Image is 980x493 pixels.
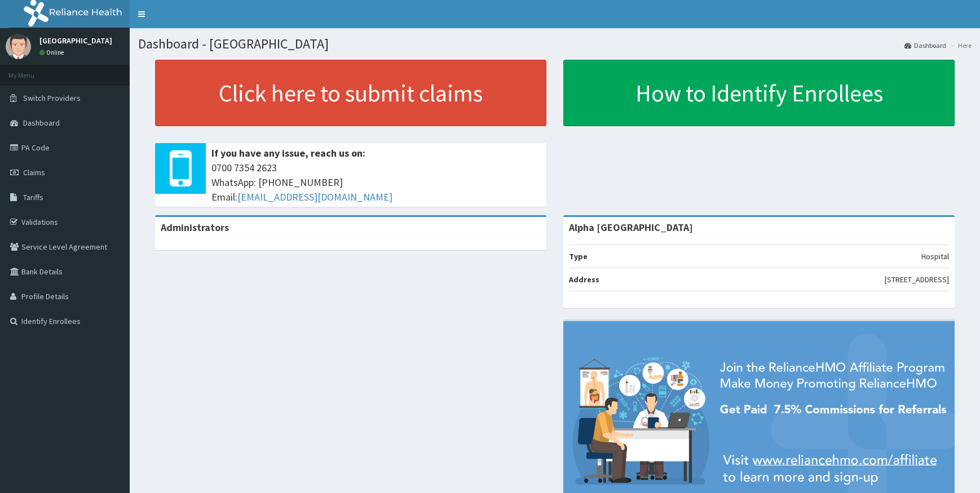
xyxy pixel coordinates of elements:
span: Dashboard [23,118,60,128]
span: Claims [23,167,45,177]
a: [EMAIL_ADDRESS][DOMAIN_NAME] [237,190,392,203]
span: Switch Providers [23,93,81,103]
span: Tariffs [23,192,43,202]
strong: Alpha [GEOGRAPHIC_DATA] [569,221,693,234]
img: User Image [6,34,31,59]
h1: Dashboard - [GEOGRAPHIC_DATA] [138,37,972,51]
a: Click here to submit claims [155,60,546,126]
p: [STREET_ADDRESS] [885,274,949,285]
b: Address [569,274,599,285]
a: Online [39,48,67,56]
li: Here [947,41,972,50]
span: 0700 7354 2623 WhatsApp: [PHONE_NUMBER] Email: [211,161,541,204]
b: If you have any issue, reach us on: [211,146,365,159]
a: How to Identify Enrollees [563,60,955,126]
p: [GEOGRAPHIC_DATA] [39,37,112,45]
b: Administrators [161,221,229,234]
b: Type [569,251,588,261]
p: Hospital [921,251,949,262]
a: Dashboard [904,41,946,50]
